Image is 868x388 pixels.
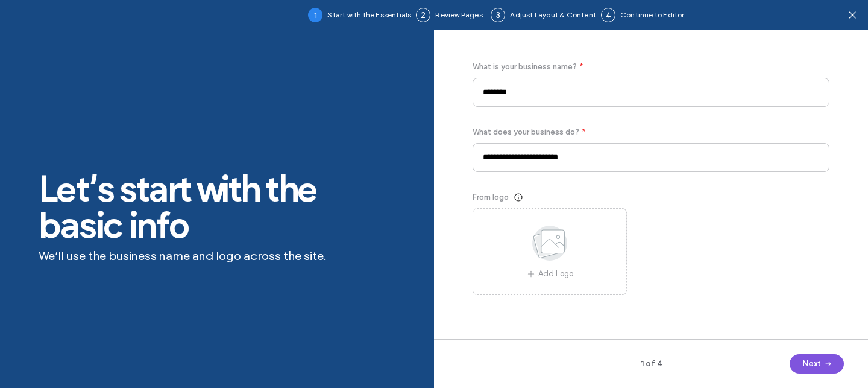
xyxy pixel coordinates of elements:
span: What is your business name? [473,61,577,73]
span: What does your business do? [473,126,579,138]
span: Start with the Essentials [327,10,411,21]
div: 3 [491,8,505,22]
span: 1 of 4 [593,358,709,370]
span: Help [28,8,52,19]
div: 1 [308,8,322,22]
span: Adjust Layout & Content [510,10,596,21]
span: Add Logo [538,268,574,280]
span: From logo [473,191,509,203]
button: Next [790,354,844,374]
span: Review Pages [435,10,486,21]
div: 2 [416,8,430,22]
span: Continue to Editor [620,10,685,21]
span: Let’s start with the basic info [39,171,395,243]
span: We’ll use the business name and logo across the site. [39,248,395,264]
div: 4 [601,8,615,22]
